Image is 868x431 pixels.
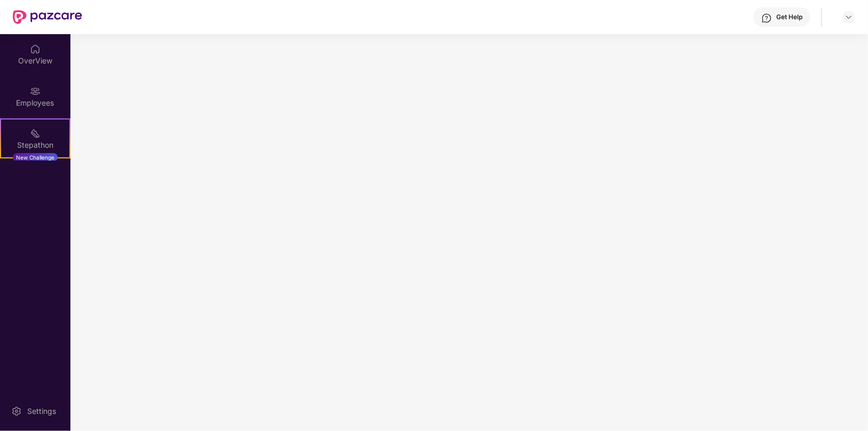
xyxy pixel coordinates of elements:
[30,44,41,54] img: svg+xml;base64,PHN2ZyBpZD0iSG9tZSIgeG1sbnM9Imh0dHA6Ly93d3cudzMub3JnLzIwMDAvc3ZnIiB3aWR0aD0iMjAiIG...
[776,13,802,21] div: Get Help
[845,13,853,21] img: svg+xml;base64,PHN2ZyBpZD0iRHJvcGRvd24tMzJ4MzIiIHhtbG5zPSJodHRwOi8vd3d3LnczLm9yZy8yMDAwL3N2ZyIgd2...
[761,13,772,23] img: svg+xml;base64,PHN2ZyBpZD0iSGVscC0zMngzMiIgeG1sbnM9Imh0dHA6Ly93d3cudzMub3JnLzIwMDAvc3ZnIiB3aWR0aD...
[13,10,82,24] img: New Pazcare Logo
[30,128,41,139] img: svg+xml;base64,PHN2ZyB4bWxucz0iaHR0cDovL3d3dy53My5vcmcvMjAwMC9zdmciIHdpZHRoPSIyMSIgaGVpZ2h0PSIyMC...
[1,140,69,150] div: Stepathon
[24,406,59,417] div: Settings
[13,153,58,162] div: New Challenge
[11,406,22,417] img: svg+xml;base64,PHN2ZyBpZD0iU2V0dGluZy0yMHgyMCIgeG1sbnM9Imh0dHA6Ly93d3cudzMub3JnLzIwMDAvc3ZnIiB3aW...
[30,86,41,97] img: svg+xml;base64,PHN2ZyBpZD0iRW1wbG95ZWVzIiB4bWxucz0iaHR0cDovL3d3dy53My5vcmcvMjAwMC9zdmciIHdpZHRoPS...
